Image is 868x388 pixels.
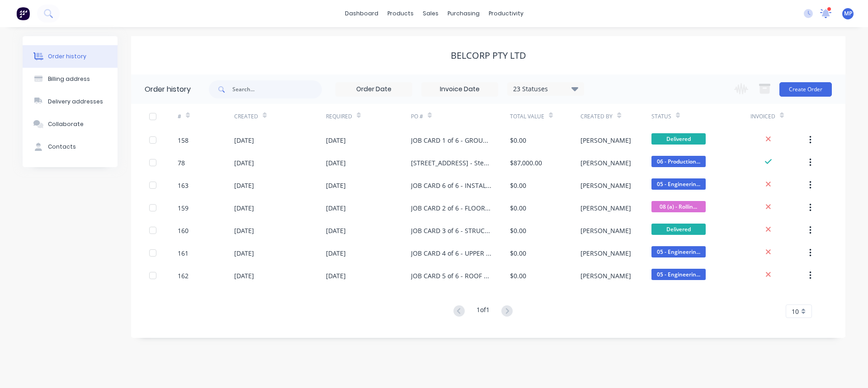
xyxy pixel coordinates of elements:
div: purchasing [443,7,484,20]
div: [DATE] [234,136,254,145]
span: 08 (a) - Rollin... [651,201,706,212]
div: Billing address [48,75,90,83]
div: [PERSON_NAME] [580,158,631,168]
div: sales [418,7,443,20]
div: productivity [484,7,528,20]
div: Required [326,104,411,129]
div: JOB CARD 3 of 6 - STRUCTURAL STEEL | [STREET_ADDRESS] [411,226,492,235]
a: dashboard [340,7,383,20]
div: Delivery addresses [48,98,103,106]
div: 78 [178,158,185,168]
div: [DATE] [234,158,254,168]
div: [DATE] [234,271,254,280]
div: Created By [580,104,651,129]
div: [PERSON_NAME] [580,271,631,280]
div: 162 [178,271,189,280]
img: Factory [16,7,30,20]
span: 06 - Production... [651,156,706,167]
button: Delivery addresses [23,90,118,113]
div: [DATE] [234,248,254,258]
button: Contacts [23,136,118,158]
div: 160 [178,226,189,235]
button: Order history [23,45,118,68]
div: $87,000.00 [510,158,542,168]
span: MP [844,9,852,18]
span: 05 - Engineerin... [651,246,706,257]
div: [PERSON_NAME] [580,136,631,145]
div: Required [326,112,352,121]
div: Invoiced [750,112,775,121]
div: PO # [411,112,423,121]
span: Delivered [651,133,706,145]
div: # [178,112,181,121]
div: JOB CARD 1 of 6 - GROUND FLOOR WALLS [411,136,492,145]
div: Total Value [510,104,580,129]
div: [DATE] [326,136,346,145]
div: $0.00 [510,181,526,190]
div: $0.00 [510,271,526,280]
button: Collaborate [23,113,118,136]
div: Status [651,104,750,129]
button: Create Order [779,82,832,97]
div: Collaborate [48,120,84,128]
div: JOB CARD 2 of 6 - FLOOR JOISTS | [STREET_ADDRESS] [411,203,492,213]
div: BelCorp Pty Ltd [451,50,526,61]
div: Contacts [48,143,76,151]
input: Search... [232,80,322,98]
div: # [178,104,234,129]
div: [PERSON_NAME] [580,248,631,258]
div: [DATE] [326,226,346,235]
div: Total Value [510,112,544,121]
div: 161 [178,248,189,258]
div: [DATE] [326,158,346,168]
div: JOB CARD 4 of 6 - UPPER WALL FRAMES | [STREET_ADDRESS] [411,248,492,258]
div: [DATE] [326,181,346,190]
div: [DATE] [326,271,346,280]
span: Delivered [651,224,706,235]
div: $0.00 [510,226,526,235]
div: JOB CARD 5 of 6 - ROOF TRUSSES | [STREET_ADDRESS] [411,271,492,280]
div: 163 [178,181,189,190]
div: 158 [178,136,189,145]
div: Order history [48,52,86,61]
div: 1 of 1 [476,305,490,318]
div: [DATE] [234,203,254,213]
span: 10 [792,307,799,316]
div: Created [234,112,258,121]
div: [PERSON_NAME] [580,181,631,190]
button: Billing address [23,68,118,90]
div: [PERSON_NAME] [580,226,631,235]
div: $0.00 [510,203,526,213]
div: [DATE] [234,226,254,235]
div: [DATE] [234,181,254,190]
div: Created By [580,112,613,121]
span: 05 - Engineerin... [651,178,706,190]
div: products [383,7,418,20]
div: $0.00 [510,248,526,258]
input: Invoice Date [422,83,498,96]
div: Created [234,104,326,129]
div: Status [651,112,671,121]
span: 05 - Engineerin... [651,269,706,280]
div: [PERSON_NAME] [580,203,631,213]
div: Invoiced [750,104,807,129]
div: 23 Statuses [508,84,584,94]
div: [DATE] [326,203,346,213]
div: [DATE] [326,248,346,258]
input: Order Date [336,83,412,96]
div: Order history [145,84,191,95]
div: $0.00 [510,136,526,145]
div: [STREET_ADDRESS] - Steel Framing Solutions - rev 3 [411,158,492,168]
div: 159 [178,203,189,213]
div: JOB CARD 6 of 6 - INSTALLATION | [STREET_ADDRESS] [411,181,492,190]
div: PO # [411,104,510,129]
